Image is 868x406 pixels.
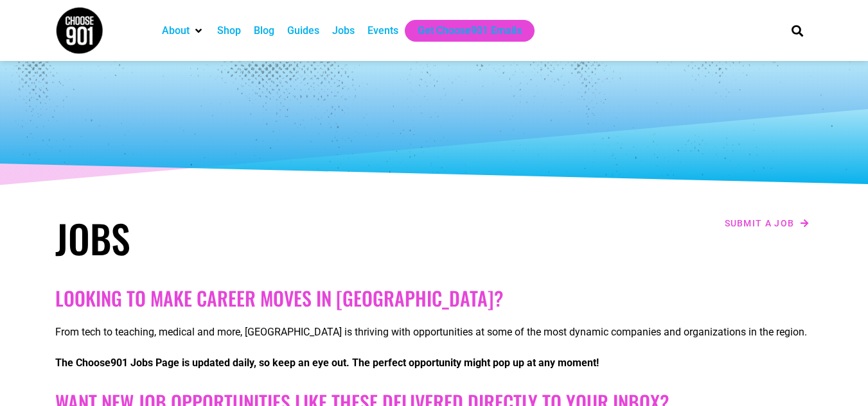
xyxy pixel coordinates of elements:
a: Blog [254,23,274,38]
a: Jobs [332,23,355,38]
p: From tech to teaching, medical and more, [GEOGRAPHIC_DATA] is thriving with opportunities at some... [55,325,813,340]
h2: Looking to make career moves in [GEOGRAPHIC_DATA]? [55,287,813,310]
a: Events [368,23,398,38]
a: Shop [217,23,241,38]
a: Submit a job [721,215,813,232]
div: About [155,20,211,42]
strong: The Choose901 Jobs Page is updated daily, so keep an eye out. The perfect opportunity might pop u... [55,357,599,369]
span: Submit a job [725,219,795,228]
nav: Main nav [155,20,770,42]
h1: Jobs [55,215,428,261]
a: Get Choose901 Emails [418,23,522,38]
a: Guides [287,23,319,38]
a: About [162,23,190,38]
div: Search [786,20,808,41]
